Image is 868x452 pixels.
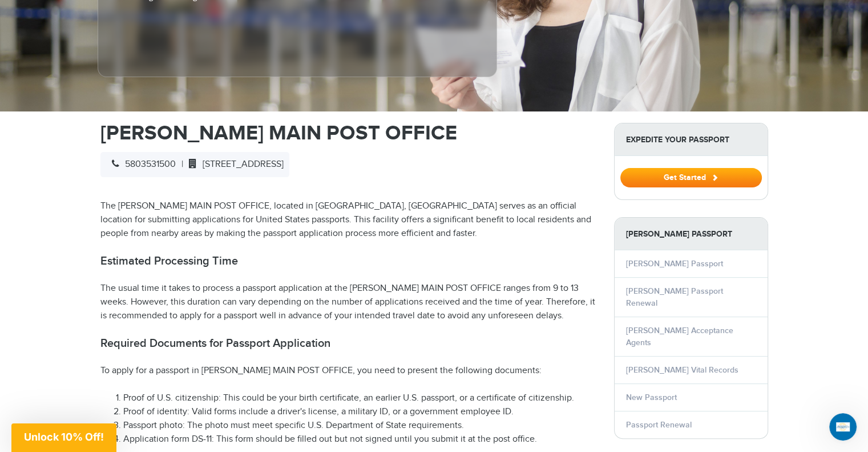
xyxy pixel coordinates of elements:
[626,393,677,402] a: New Passport
[100,254,597,268] h2: Estimated Processing Time
[626,420,692,430] a: Passport Renewal
[100,152,289,177] div: |
[183,159,284,170] span: [STREET_ADDRESS]
[123,8,209,65] iframe: Customer reviews powered by Trustpilot
[123,419,597,433] li: Passport photo: The photo must meet specific U.S. Department of State requirements.
[829,413,857,441] iframe: Intercom live chat
[100,364,597,378] p: To apply for a passport in [PERSON_NAME] MAIN POST OFFICE, you need to present the following docu...
[615,123,768,156] strong: Expedite Your Passport
[100,337,597,350] h2: Required Documents for Passport Application
[123,405,597,419] li: Proof of identity: Valid forms include a driver's license, a military ID, or a government employe...
[100,282,597,323] p: The usual time it takes to process a passport application at the [PERSON_NAME] MAIN POST OFFICE r...
[24,431,104,443] span: Unlock 10% Off!
[626,259,723,269] a: [PERSON_NAME] Passport
[123,391,597,405] li: Proof of U.S. citizenship: This could be your birth certificate, an earlier U.S. passport, or a c...
[11,423,116,452] div: Unlock 10% Off!
[626,365,738,375] a: [PERSON_NAME] Vital Records
[620,168,762,187] button: Get Started
[626,326,733,347] a: [PERSON_NAME] Acceptance Agents
[123,433,597,446] li: Application form DS-11: This form should be filled out but not signed until you submit it at the ...
[106,159,176,170] span: 5803531500
[615,218,768,250] strong: [PERSON_NAME] Passport
[100,123,597,143] h1: [PERSON_NAME] MAIN POST OFFICE
[100,199,597,241] p: The [PERSON_NAME] MAIN POST OFFICE, located in [GEOGRAPHIC_DATA], [GEOGRAPHIC_DATA] serves as an ...
[626,286,723,308] a: [PERSON_NAME] Passport Renewal
[620,173,762,182] a: Get Started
